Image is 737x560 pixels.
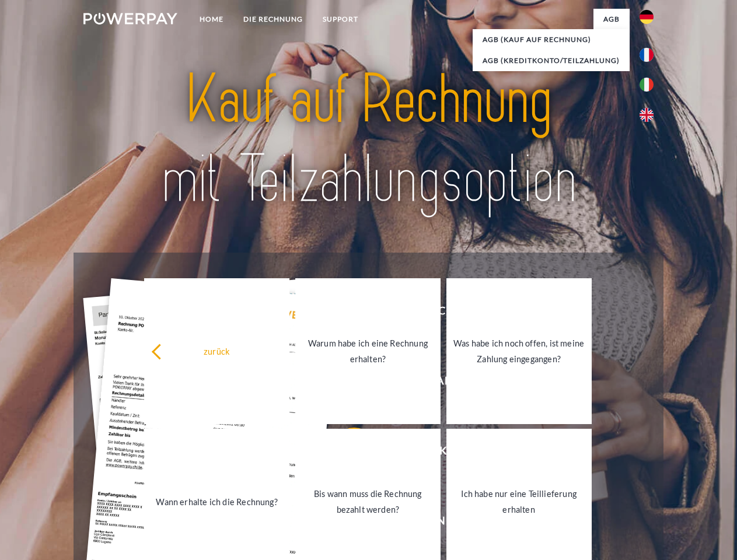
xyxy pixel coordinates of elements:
[446,278,592,424] a: Was habe ich noch offen, ist meine Zahlung eingegangen?
[640,78,654,92] img: it
[640,48,654,62] img: fr
[640,108,654,122] img: en
[83,13,177,24] img: logo-powerpay-white.svg
[111,56,626,223] img: title-powerpay_de.svg
[593,9,630,30] a: agb
[151,494,282,509] div: Wann erhalte ich die Rechnung?
[640,10,654,24] img: de
[473,29,630,50] a: AGB (Kauf auf Rechnung)
[302,335,434,367] div: Warum habe ich eine Rechnung erhalten?
[151,343,282,359] div: zurück
[453,486,585,517] div: Ich habe nur eine Teillieferung erhalten
[473,50,630,71] a: AGB (Kreditkonto/Teilzahlung)
[190,9,233,30] a: Home
[453,335,585,367] div: Was habe ich noch offen, ist meine Zahlung eingegangen?
[313,9,368,30] a: SUPPORT
[302,486,434,517] div: Bis wann muss die Rechnung bezahlt werden?
[233,9,313,30] a: DIE RECHNUNG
